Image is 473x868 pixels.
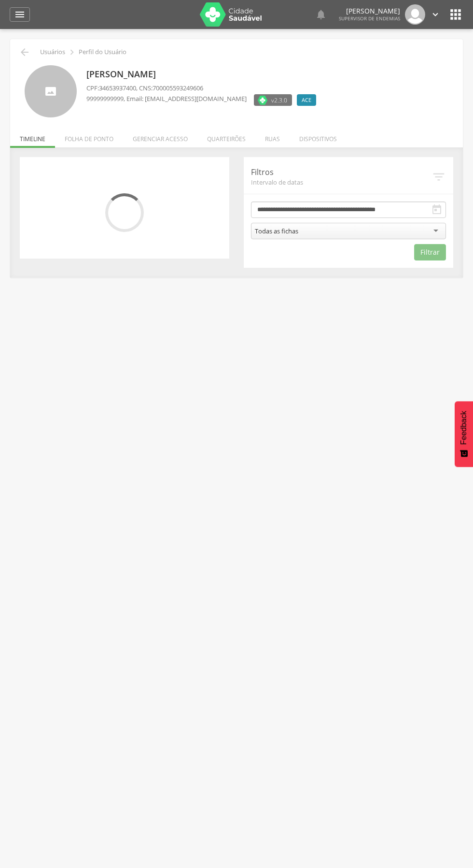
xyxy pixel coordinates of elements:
[123,125,197,148] li: Gerenciar acesso
[19,46,30,58] i: Voltar
[99,84,136,92] span: 34653937400
[271,95,287,105] span: v2.3.0
[79,48,126,56] p: Perfil do Usuário
[86,84,321,93] p: CPF: , CNS:
[86,94,124,103] span: 99999999999
[86,94,247,103] p: , Email: [EMAIL_ADDRESS][DOMAIN_NAME]
[459,411,468,445] span: Feedback
[414,244,446,260] button: Filtrar
[255,125,290,148] li: Ruas
[339,15,400,22] span: Supervisor de Endemias
[290,125,347,148] li: Dispositivos
[86,68,321,81] p: [PERSON_NAME]
[67,47,77,58] i: 
[448,7,463,22] i: 
[455,401,473,467] button: Feedback - Mostrar pesquisa
[55,125,123,148] li: Folha de ponto
[255,227,298,235] div: Todas as fichas
[315,9,327,20] i: 
[302,96,311,104] span: ACE
[339,8,400,14] p: [PERSON_NAME]
[431,170,446,184] i: 
[10,7,30,22] a: 
[251,167,431,178] p: Filtros
[40,48,65,56] p: Usuários
[254,94,292,106] label: Versão do aplicativo
[197,125,255,148] li: Quarteirões
[315,4,327,25] a: 
[431,204,443,216] i: 
[153,84,203,92] span: 700005593249606
[251,178,431,187] span: Intervalo de datas
[430,4,441,25] a: 
[430,9,441,20] i: 
[14,9,26,20] i: 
